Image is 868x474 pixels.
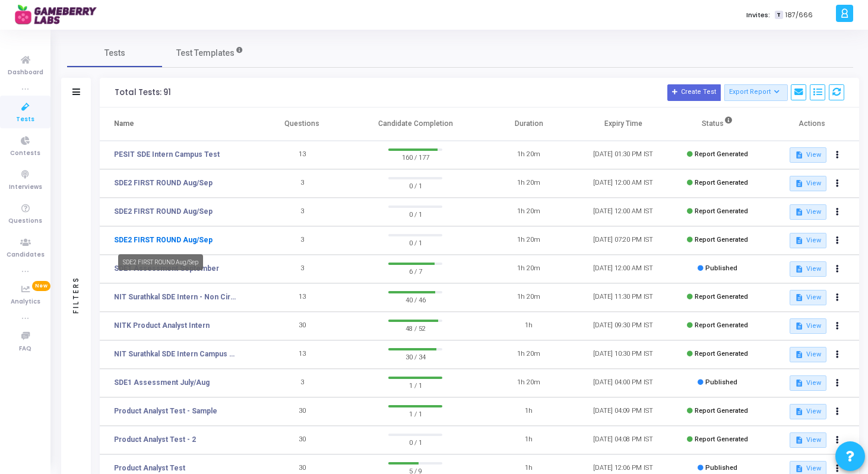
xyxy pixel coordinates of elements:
[11,297,40,307] span: Analytics
[114,463,185,473] a: Product Analyst Test
[790,432,826,448] button: View
[695,321,748,329] span: Report Generated
[576,340,670,369] td: [DATE] 10:30 PM IST
[7,250,45,260] span: Candidates
[255,369,349,397] td: 3
[705,464,737,472] span: Published
[695,207,748,215] span: Report Generated
[695,150,748,158] span: Report Generated
[118,254,203,270] div: SDE2 FIRST ROUND Aug/Sep
[8,68,43,78] span: Dashboard
[176,47,235,59] span: Test Templates
[388,265,442,277] span: 6 / 7
[576,226,670,255] td: [DATE] 07:20 PM IST
[775,11,783,20] span: T
[388,151,442,163] span: 160 / 177
[114,149,220,160] a: PESIT SDE Intern Campus Test
[576,255,670,283] td: [DATE] 12:00 AM IST
[695,350,748,358] span: Report Generated
[32,281,50,291] span: New
[576,141,670,169] td: [DATE] 01:30 PM IST
[790,176,826,191] button: View
[795,236,803,245] mat-icon: description
[724,84,788,101] button: Export Report
[481,340,576,369] td: 1h 20m
[255,108,349,141] th: Questions
[481,226,576,255] td: 1h 20m
[114,349,236,359] a: NIT Surathkal SDE Intern Campus Test
[388,179,442,191] span: 0 / 1
[795,407,803,416] mat-icon: description
[790,347,826,362] button: View
[576,397,670,426] td: [DATE] 04:09 PM IST
[255,340,349,369] td: 13
[114,206,213,217] a: SDE2 FIRST ROUND Aug/Sep
[785,10,813,20] span: 187/666
[388,293,442,305] span: 40 / 46
[388,236,442,248] span: 0 / 1
[705,378,737,386] span: Published
[114,434,196,445] a: Product Analyst Test - 2
[388,436,442,448] span: 0 / 1
[104,47,125,59] span: Tests
[388,407,442,419] span: 1 / 1
[9,182,42,192] span: Interviews
[255,255,349,283] td: 3
[481,426,576,454] td: 1h
[576,312,670,340] td: [DATE] 09:30 PM IST
[790,147,826,163] button: View
[114,406,217,416] a: Product Analyst Test - Sample
[670,108,765,141] th: Status
[19,344,31,354] span: FAQ
[114,377,210,388] a: SDE1 Assessment July/Aug
[481,283,576,312] td: 1h 20m
[765,108,859,141] th: Actions
[795,265,803,273] mat-icon: description
[481,169,576,198] td: 1h 20m
[388,379,442,391] span: 1 / 1
[576,108,670,141] th: Expiry Time
[576,426,670,454] td: [DATE] 04:08 PM IST
[795,379,803,387] mat-icon: description
[795,350,803,359] mat-icon: description
[576,169,670,198] td: [DATE] 12:00 AM IST
[388,350,442,362] span: 30 / 34
[16,115,34,125] span: Tests
[114,178,213,188] a: SDE2 FIRST ROUND Aug/Sep
[481,108,576,141] th: Duration
[114,235,213,245] a: SDE2 FIRST ROUND Aug/Sep
[115,88,171,97] div: Total Tests: 91
[481,397,576,426] td: 1h
[705,264,737,272] span: Published
[15,3,104,27] img: logo
[100,108,255,141] th: Name
[790,290,826,305] button: View
[790,318,826,334] button: View
[795,179,803,188] mat-icon: description
[388,322,442,334] span: 48 / 52
[790,375,826,391] button: View
[790,404,826,419] button: View
[695,435,748,443] span: Report Generated
[481,369,576,397] td: 1h 20m
[481,141,576,169] td: 1h 20m
[576,369,670,397] td: [DATE] 04:00 PM IST
[481,198,576,226] td: 1h 20m
[790,261,826,277] button: View
[71,229,81,360] div: Filters
[349,108,481,141] th: Candidate Completion
[255,426,349,454] td: 30
[255,397,349,426] td: 30
[795,436,803,444] mat-icon: description
[795,293,803,302] mat-icon: description
[795,464,803,473] mat-icon: description
[114,292,236,302] a: NIT Surathkal SDE Intern - Non Circuit
[695,293,748,301] span: Report Generated
[481,312,576,340] td: 1h
[255,312,349,340] td: 30
[695,236,748,244] span: Report Generated
[746,10,770,20] label: Invites:
[388,208,442,220] span: 0 / 1
[795,151,803,159] mat-icon: description
[255,141,349,169] td: 13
